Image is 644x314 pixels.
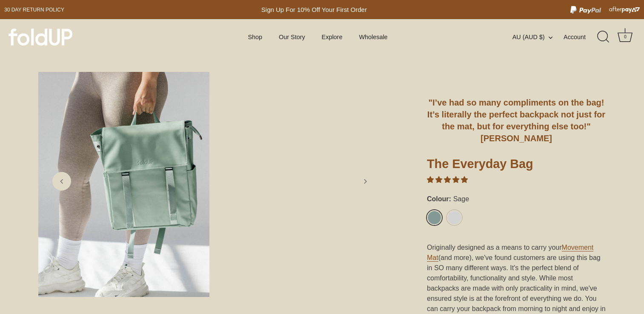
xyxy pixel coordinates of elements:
a: Our Story [272,29,312,45]
a: Search [594,28,613,46]
div: 0 [621,33,630,41]
a: Explore [314,29,349,45]
a: Light Grey [447,210,462,225]
h1: The Everyday Bag [427,156,606,175]
span: 4.97 stars [427,176,468,183]
img: Sage Everyday Bag [38,72,209,297]
label: Colour: [427,195,606,203]
div: Primary navigation [227,29,409,45]
a: 30 day Return policy [4,5,64,15]
a: Sage [427,210,442,225]
h6: "I’ve had so many compliments on the bag! It’s literally the perfect backpack not just for the ma... [427,97,606,144]
button: AU (AUD $) [512,33,562,41]
a: Cart [616,28,635,46]
a: Shop [240,29,269,45]
a: Account [564,32,601,42]
a: Previous slide [52,172,71,191]
a: Next slide [356,172,375,191]
a: Wholesale [352,29,395,45]
span: Sage [451,195,469,203]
